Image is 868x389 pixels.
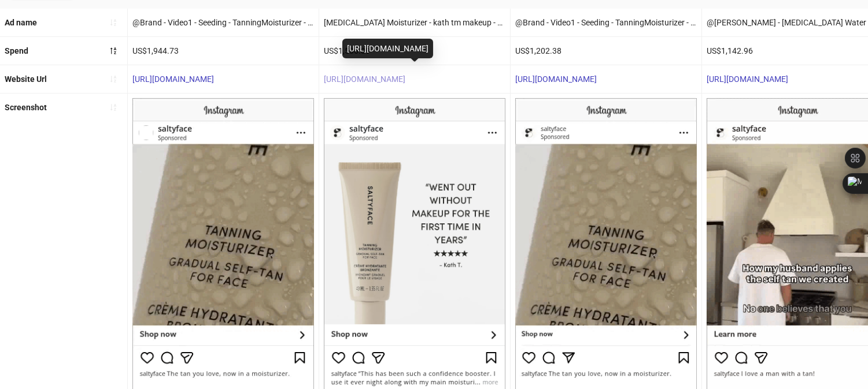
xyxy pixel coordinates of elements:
b: Screenshot [5,103,47,112]
div: @Brand - Video1 - Seeding - TanningMoisturizer - PDP - SF2445757 - [DATE] - Copy [128,9,319,36]
div: US$1,944.73 [128,37,319,65]
a: [URL][DOMAIN_NAME] [515,74,597,84]
div: [MEDICAL_DATA] Moisturizer - kath tm makeup - SF4545898 [319,9,510,36]
b: Ad name [5,18,37,27]
b: Spend [5,46,28,55]
span: sort-descending [109,47,117,55]
span: sort-ascending [109,18,117,27]
div: US$1,536.39 [319,37,510,65]
span: sort-ascending [109,103,117,111]
div: US$1,202.38 [511,37,701,65]
a: [URL][DOMAIN_NAME] [132,74,214,84]
div: @Brand - Video1 - Seeding - TanningMoisturizer - PDP - SF2445757 - [DATE] - Copy [511,9,701,36]
b: Website Url [5,74,47,84]
a: [URL][DOMAIN_NAME] [707,74,788,84]
a: [URL][DOMAIN_NAME] [324,74,405,84]
span: sort-ascending [109,75,117,83]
